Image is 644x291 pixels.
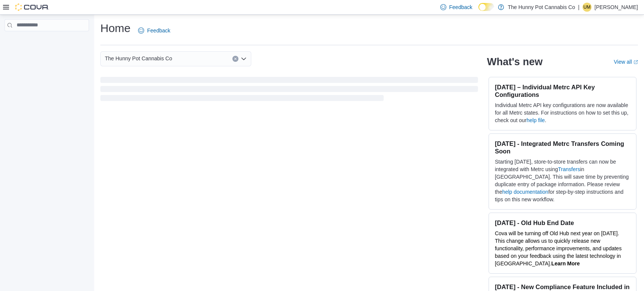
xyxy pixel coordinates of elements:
h3: [DATE] – Individual Metrc API Key Configurations [495,83,630,98]
svg: External link [633,60,638,64]
p: [PERSON_NAME] [595,3,638,12]
a: help file [527,117,545,123]
h3: [DATE] - Old Hub End Date [495,219,630,227]
span: The Hunny Pot Cannabis Co [105,54,172,63]
a: help documentation [502,189,548,195]
span: Feedback [449,3,472,11]
img: Cova [15,3,49,11]
a: View allExternal link [614,59,638,65]
div: Uldarico Maramo [583,3,592,12]
p: | [578,3,579,12]
span: Dark Mode [478,11,479,11]
p: Starting [DATE], store-to-store transfers can now be integrated with Metrc using in [GEOGRAPHIC_D... [495,158,630,203]
nav: Complex example [5,33,89,51]
button: Clear input [232,56,238,62]
span: Cova will be turning off Old Hub next year on [DATE]. This change allows us to quickly release ne... [495,230,622,266]
h2: What's new [487,56,543,68]
a: Transfers [558,166,580,172]
p: Individual Metrc API key configurations are now available for all Metrc states. For instructions ... [495,101,630,124]
h3: [DATE] - Integrated Metrc Transfers Coming Soon [495,140,630,155]
span: UM [584,3,591,12]
input: Dark Mode [478,3,494,11]
a: Feedback [135,23,173,38]
p: The Hunny Pot Cannabis Co [508,3,575,12]
span: Feedback [147,27,170,34]
button: Open list of options [241,56,247,62]
span: Loading [100,78,478,103]
a: Learn More [551,260,579,266]
h1: Home [100,21,131,36]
